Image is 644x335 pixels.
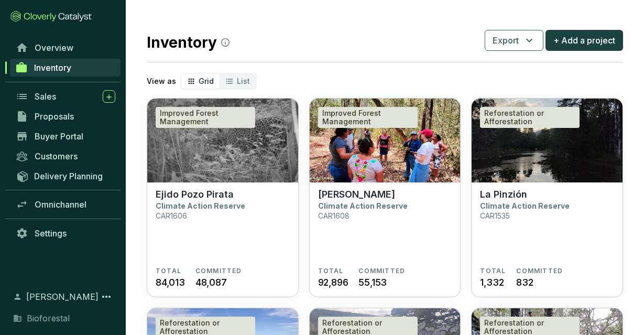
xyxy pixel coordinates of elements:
span: Inventory [34,62,71,73]
img: La Pinzión [472,99,623,182]
span: Settings [35,228,67,239]
span: Overview [35,42,73,53]
p: CAR1608 [318,211,350,220]
img: Ejido Pozo Pirata [147,99,298,182]
button: Export [485,30,543,51]
span: 832 [516,275,533,289]
p: Climate Action Reserve [156,201,245,210]
a: Settings [10,224,121,242]
a: Customers [10,147,121,165]
p: View as [147,76,176,87]
span: 92,896 [318,275,348,289]
a: Omnichannel [10,196,121,213]
span: Sales [35,91,56,102]
img: Ejido Gavilanes [310,99,461,182]
p: CAR1606 [156,211,187,220]
span: 48,087 [195,275,227,289]
div: Improved Forest Management [318,107,418,128]
a: Proposals [10,107,121,125]
button: + Add a project [545,30,623,51]
span: COMMITTED [358,267,405,275]
a: Sales [10,88,121,105]
span: Buyer Portal [35,131,83,142]
span: COMMITTED [195,267,242,275]
span: [PERSON_NAME] [26,290,99,303]
span: TOTAL [156,267,181,275]
p: Ejido Pozo Pirata [156,189,234,200]
span: Bioforestal [27,312,70,325]
span: Delivery Planning [34,171,103,181]
h2: Inventory [147,31,230,53]
div: segmented control [180,73,257,90]
span: 1,332 [480,275,504,289]
span: Grid [199,77,214,85]
div: Improved Forest Management [156,107,255,128]
a: Delivery Planning [10,167,121,185]
span: Customers [35,151,78,161]
span: COMMITTED [516,267,563,275]
p: Climate Action Reserve [318,201,408,210]
a: Ejido GavilanesImproved Forest Management[PERSON_NAME]Climate Action ReserveCAR1608TOTAL92,896COM... [309,98,461,297]
a: Ejido Pozo PirataImproved Forest ManagementEjido Pozo PirataClimate Action ReserveCAR1606TOTAL84,... [147,98,299,297]
span: + Add a project [553,34,615,47]
span: Omnichannel [35,199,86,210]
p: La Pinzión [480,189,527,200]
span: Proposals [35,111,74,122]
a: Overview [10,39,121,57]
p: [PERSON_NAME] [318,189,395,200]
p: CAR1535 [480,211,510,220]
span: Export [493,34,519,47]
a: Inventory [10,59,121,77]
a: La Pinzión Reforestation or AfforestationLa PinziónClimate Action ReserveCAR1535TOTAL1,332COMMITT... [471,98,623,297]
p: Climate Action Reserve [480,201,570,210]
div: Reforestation or Afforestation [480,107,580,128]
span: TOTAL [318,267,344,275]
a: Buyer Portal [10,127,121,145]
span: 55,153 [358,275,387,289]
span: List [237,77,250,85]
span: 84,013 [156,275,185,289]
span: TOTAL [480,267,506,275]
